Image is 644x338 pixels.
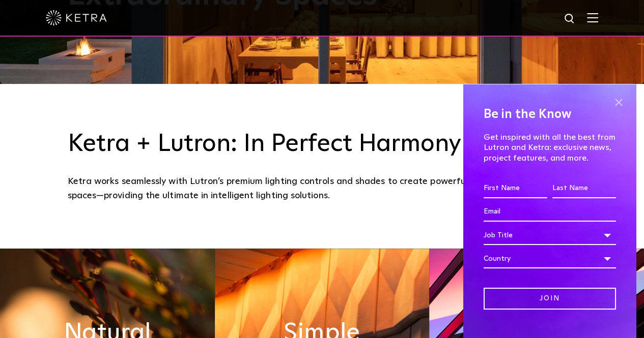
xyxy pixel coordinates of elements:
input: Join [484,288,616,310]
input: Email [484,202,616,222]
div: Country [484,249,616,268]
div: Ketra works seamlessly with Lutron’s premium lighting controls and shades to create powerful and ... [68,174,577,203]
input: Last Name [552,179,616,198]
input: First Name [484,179,547,198]
p: Get inspired with all the best from Lutron and Ketra: exclusive news, project features, and more. [484,132,616,164]
img: Hamburger%20Nav.svg [587,13,598,22]
h4: Be in the Know [484,105,616,124]
img: ketra-logo-2019-white [46,10,107,25]
img: search icon [564,13,576,25]
h3: Ketra + Lutron: In Perfect Harmony [68,130,577,159]
div: Job Title [484,226,616,245]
